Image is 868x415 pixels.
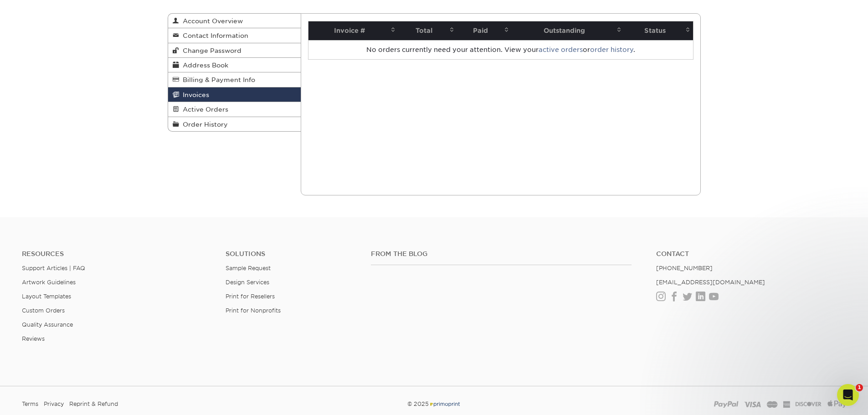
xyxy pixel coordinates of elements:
a: Sample Request [226,265,271,272]
span: Billing & Payment Info [179,76,255,83]
a: Reviews [22,335,45,342]
a: Layout Templates [22,293,71,300]
span: 1 [856,384,863,391]
a: Invoices [168,87,301,102]
td: No orders currently need your attention. View your or . [308,40,693,59]
a: Address Book [168,58,301,72]
a: Custom Orders [22,307,65,314]
h4: From the Blog [371,250,632,258]
a: Artwork Guidelines [22,279,76,286]
a: Account Overview [168,14,301,28]
a: Active Orders [168,102,301,117]
a: [PHONE_NUMBER] [656,265,713,272]
a: Billing & Payment Info [168,72,301,87]
a: [EMAIL_ADDRESS][DOMAIN_NAME] [656,279,765,286]
div: © 2025 [294,397,574,411]
a: Quality Assurance [22,321,73,328]
span: Change Password [179,47,241,54]
h4: Resources [22,250,212,258]
h4: Solutions [226,250,357,258]
a: Design Services [226,279,269,286]
a: Contact Information [168,28,301,43]
a: Print for Resellers [226,293,275,300]
span: Account Overview [179,17,243,25]
th: Paid [457,21,512,40]
th: Status [624,21,693,40]
a: Contact [656,250,846,258]
a: active orders [539,46,583,53]
th: Invoice # [308,21,398,40]
iframe: Google Customer Reviews [2,387,77,412]
a: Order History [168,117,301,131]
a: Print for Nonprofits [226,307,281,314]
th: Outstanding [512,21,624,40]
a: order history [590,46,633,53]
a: Reprint & Refund [69,397,118,411]
span: Active Orders [179,106,228,113]
th: Total [398,21,457,40]
a: Change Password [168,43,301,58]
img: Primoprint [429,400,461,407]
span: Address Book [179,61,228,69]
span: Order History [179,121,228,128]
a: Support Articles | FAQ [22,265,85,272]
span: Contact Information [179,32,248,39]
iframe: Intercom live chat [837,384,859,406]
span: Invoices [179,91,209,98]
